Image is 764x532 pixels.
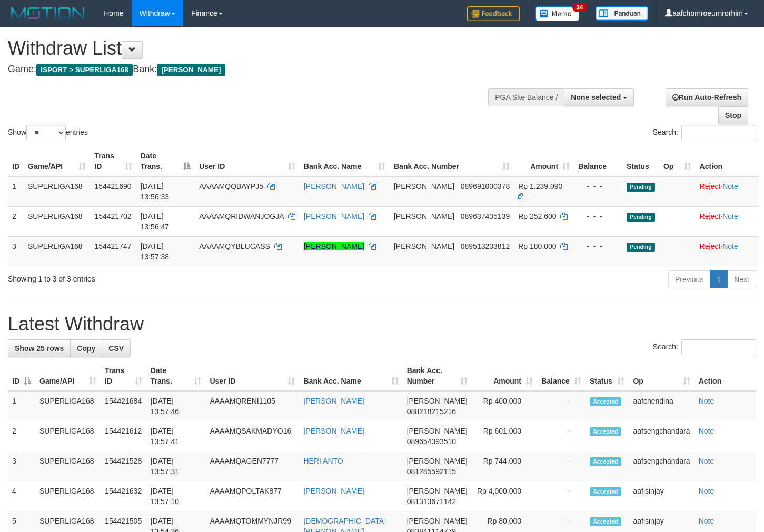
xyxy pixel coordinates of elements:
img: Feedback.jpg [467,6,520,21]
th: Balance [574,146,622,176]
td: [DATE] 13:57:10 [146,481,206,511]
span: Rp 252.600 [518,212,556,220]
span: [PERSON_NAME] [407,517,468,525]
span: [PERSON_NAME] [407,487,468,495]
span: 154421747 [94,242,131,250]
td: AAAAMQAGEN7777 [205,451,299,481]
td: Rp 4,000,000 [472,481,537,511]
th: Status [622,146,659,176]
td: Rp 744,000 [472,451,537,481]
img: panduan.png [596,6,648,21]
th: Amount: activate to sort column ascending [514,146,574,176]
th: Status: activate to sort column ascending [586,361,629,391]
a: Note [699,427,715,435]
span: Accepted [590,517,621,526]
a: HERI ANTO [303,457,343,465]
a: Note [699,517,715,525]
span: Copy 089637405139 to clipboard [461,212,510,220]
td: SUPERLIGA168 [35,421,101,451]
span: [PERSON_NAME] [407,427,468,435]
td: 1 [8,176,24,207]
th: Amount: activate to sort column ascending [472,361,537,391]
a: Note [722,212,738,220]
span: [PERSON_NAME] [407,457,468,465]
label: Search: [653,125,756,140]
td: aafsengchandara [629,451,694,481]
span: [PERSON_NAME] [394,212,454,220]
select: Showentries [26,125,66,140]
a: Note [722,242,738,250]
a: 1 [710,270,728,288]
span: Accepted [590,397,621,406]
label: Show entries [8,125,88,140]
td: - [537,421,586,451]
th: Game/API: activate to sort column ascending [35,361,101,391]
th: Date Trans.: activate to sort column ascending [146,361,206,391]
td: SUPERLIGA168 [24,176,90,207]
th: Bank Acc. Name: activate to sort column ascending [299,361,402,391]
th: Action [694,361,756,391]
a: Show 25 rows [8,339,71,357]
span: CSV [108,344,124,353]
td: SUPERLIGA168 [24,206,90,236]
td: Rp 601,000 [472,421,537,451]
span: Copy 089513203812 to clipboard [461,242,510,250]
img: Button%20Memo.svg [535,6,580,21]
a: CSV [102,339,131,357]
span: [DATE] 13:57:38 [141,242,170,261]
span: Pending [627,213,655,222]
td: aafchendina [629,391,694,421]
h1: Withdraw List [8,38,499,59]
a: Reject [700,242,721,250]
td: 1 [8,391,35,421]
a: Note [699,457,715,465]
td: AAAAMQPOLTAK877 [205,481,299,511]
td: SUPERLIGA168 [35,451,101,481]
div: - - - [578,241,618,252]
th: Bank Acc. Number: activate to sort column ascending [390,146,514,176]
span: Rp 1.239.090 [518,182,562,190]
div: - - - [578,211,618,222]
button: None selected [564,88,634,106]
td: 2 [8,421,35,451]
span: Show 25 rows [15,344,64,353]
span: [PERSON_NAME] [407,397,468,405]
th: Bank Acc. Number: activate to sort column ascending [403,361,472,391]
th: ID: activate to sort column descending [8,361,35,391]
span: Copy 088218215216 to clipboard [407,407,456,416]
input: Search: [681,125,756,140]
a: Note [699,487,715,495]
td: SUPERLIGA168 [24,236,90,266]
td: SUPERLIGA168 [35,391,101,421]
th: Trans ID: activate to sort column ascending [90,146,136,176]
td: - [537,391,586,421]
span: AAAAMQQBAYPJ5 [199,182,263,190]
div: - - - [578,181,618,192]
h1: Latest Withdraw [8,314,756,335]
th: ID [8,146,24,176]
label: Search: [653,339,756,355]
span: Copy 081285592115 to clipboard [407,467,456,476]
a: Previous [668,270,710,288]
a: [PERSON_NAME] [304,242,364,250]
td: [DATE] 13:57:46 [146,391,206,421]
td: aafsengchandara [629,421,694,451]
th: User ID: activate to sort column ascending [205,361,299,391]
td: [DATE] 13:57:41 [146,421,206,451]
span: Pending [627,183,655,192]
a: [PERSON_NAME] [303,427,364,435]
a: Note [699,397,715,405]
span: Rp 180.000 [518,242,556,250]
td: 3 [8,451,35,481]
span: [PERSON_NAME] [394,242,454,250]
td: AAAAMQSAKMADYO16 [205,421,299,451]
span: [PERSON_NAME] [157,64,225,76]
th: Action [696,146,759,176]
td: - [537,451,586,481]
img: MOTION_logo.png [8,5,88,21]
span: Accepted [590,457,621,466]
td: AAAAMQRENI1105 [205,391,299,421]
a: Reject [700,212,721,220]
span: 154421690 [94,182,131,190]
td: - [537,481,586,511]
